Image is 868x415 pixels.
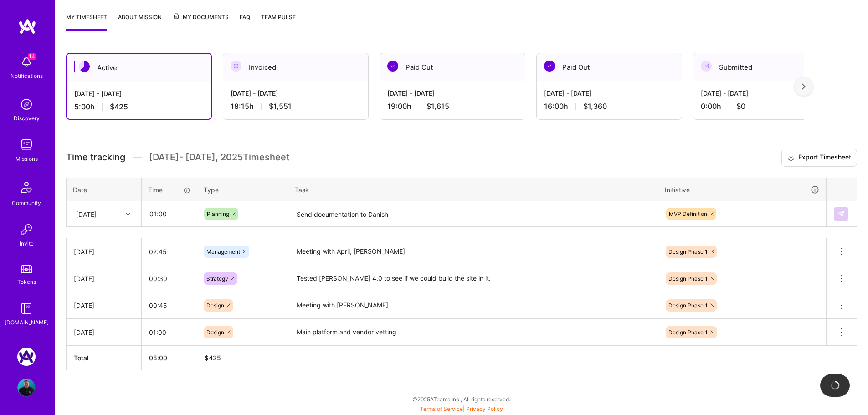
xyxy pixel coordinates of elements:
[74,274,134,283] div: [DATE]
[544,102,674,111] div: 16:00 h
[420,405,463,412] a: Terms of Service
[289,239,657,264] textarea: Meeting with April, [PERSON_NAME]
[261,12,296,31] a: Team Pulse
[17,348,36,366] img: Rent Parity: Team for leveling the playing field in the property management space
[14,113,40,123] div: Discovery
[665,184,820,195] div: Initiative
[74,328,134,337] div: [DATE]
[669,210,707,217] span: MVP Definition
[206,275,228,282] span: Strategy
[537,53,682,81] div: Paid Out
[231,61,241,72] img: Invoiced
[21,265,32,273] img: tokens
[142,240,197,264] input: HH:MM
[544,88,674,98] div: [DATE] - [DATE]
[261,14,296,20] span: Team Pulse
[269,102,292,111] span: $1,551
[15,176,37,198] img: Community
[17,95,36,113] img: discovery
[206,329,224,336] span: Design
[17,277,36,287] div: Tokens
[205,354,221,362] span: $ 425
[387,61,398,72] img: Paid Out
[231,102,361,111] div: 18:15 h
[781,149,857,167] button: Export Timesheet
[74,247,134,256] div: [DATE]
[17,53,36,71] img: bell
[5,318,49,327] div: [DOMAIN_NAME]
[15,154,38,164] div: Missions
[206,248,240,255] span: Management
[387,88,518,98] div: [DATE] - [DATE]
[110,102,128,112] span: $425
[420,405,503,412] span: |
[426,102,449,111] span: $1,615
[20,239,34,248] div: Invite
[387,102,518,111] div: 19:00 h
[289,293,657,318] textarea: Meeting with [PERSON_NAME]
[668,329,708,336] span: Design Phase 1
[149,152,289,163] span: [DATE] - [DATE] , 2025 Timesheet
[583,102,607,111] span: $1,360
[544,61,555,72] img: Paid Out
[289,202,657,226] textarea: Send documentation to Danish
[466,405,503,412] a: Privacy Policy
[231,88,361,98] div: [DATE] - [DATE]
[74,89,204,98] div: [DATE] - [DATE]
[668,275,708,282] span: Design Phase 1
[668,248,708,255] span: Design Phase 1
[28,53,36,60] span: 14
[17,136,36,154] img: teamwork
[668,302,708,309] span: Design Phase 1
[207,210,229,217] span: Planning
[18,18,36,35] img: logo
[118,12,162,31] a: About Mission
[74,301,134,310] div: [DATE]
[74,102,204,112] div: 5:00 h
[76,209,97,219] div: [DATE]
[142,320,197,344] input: HH:MM
[380,53,525,81] div: Paid Out
[288,178,658,201] th: Task
[701,88,831,98] div: [DATE] - [DATE]
[787,153,795,163] i: icon Download
[830,380,841,391] img: loading
[15,379,38,397] a: User Avatar
[142,266,197,291] input: HH:MM
[142,346,197,370] th: 05:00
[802,83,806,90] img: right
[173,12,229,31] a: My Documents
[240,12,250,31] a: FAQ
[223,53,368,81] div: Invoiced
[12,198,41,208] div: Community
[173,12,229,22] span: My Documents
[55,388,868,410] div: © 2025 ATeams Inc., All rights reserved.
[17,379,36,397] img: User Avatar
[66,152,125,163] span: Time tracking
[142,293,197,318] input: HH:MM
[66,12,107,31] a: My timesheet
[126,212,130,216] i: icon Chevron
[701,61,712,72] img: Submitted
[148,185,190,195] div: Time
[17,220,36,239] img: Invite
[15,348,38,366] a: Rent Parity: Team for leveling the playing field in the property management space
[834,207,849,221] div: null
[289,266,657,291] textarea: Tested [PERSON_NAME] 4.0 to see if we could build the site in it.
[701,102,831,111] div: 0:00 h
[197,178,288,201] th: Type
[79,61,90,72] img: Active
[67,54,211,82] div: Active
[142,202,196,226] input: HH:MM
[10,71,43,81] div: Notifications
[67,346,142,370] th: Total
[67,178,142,201] th: Date
[17,299,36,318] img: guide book
[206,302,224,309] span: Design
[837,210,845,218] img: Submit
[289,320,657,345] textarea: Main platform and vendor vetting
[693,53,838,81] div: Submitted
[736,102,745,111] span: $0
